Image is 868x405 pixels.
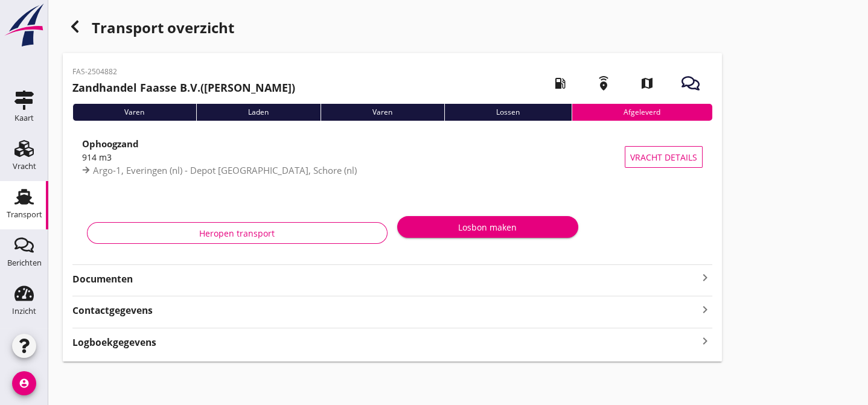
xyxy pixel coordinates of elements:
div: 914 m3 [82,151,625,164]
button: Heropen transport [87,222,388,244]
span: Vracht details [630,151,697,164]
div: Lossen [444,104,572,121]
strong: Logboekgegevens [72,336,156,349]
div: Varen [72,104,196,121]
div: Varen [321,104,444,121]
p: FAS-2504882 [72,66,295,77]
strong: Zandhandel Faasse B.V. [72,80,200,95]
div: Kaart [14,114,34,122]
i: keyboard_arrow_right [698,270,712,285]
i: keyboard_arrow_right [698,333,712,349]
button: Vracht details [625,146,703,168]
i: local_gas_station [543,66,577,100]
div: Heropen transport [97,227,377,240]
span: Argo-1, Everingen (nl) - Depot [GEOGRAPHIC_DATA], Schore (nl) [93,164,357,176]
i: emergency_share [587,66,621,100]
a: Ophoogzand914 m3Argo-1, Everingen (nl) - Depot [GEOGRAPHIC_DATA], Schore (nl)Vracht details [72,130,712,183]
i: account_circle [12,371,36,395]
i: map [630,66,664,100]
div: Laden [196,104,321,121]
div: Losbon maken [407,221,569,234]
button: Losbon maken [397,216,578,238]
div: Transport [7,211,42,218]
div: Afgeleverd [572,104,712,121]
h1: Transport overzicht [63,14,722,53]
div: Berichten [7,259,42,267]
img: logo-small.a267ee39.svg [2,3,46,48]
div: Vracht [13,162,36,170]
strong: Documenten [72,272,698,286]
h2: ([PERSON_NAME]) [72,80,295,96]
strong: Contactgegevens [72,304,153,317]
strong: Ophoogzand [82,138,139,150]
div: Inzicht [12,307,36,315]
i: keyboard_arrow_right [698,301,712,317]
